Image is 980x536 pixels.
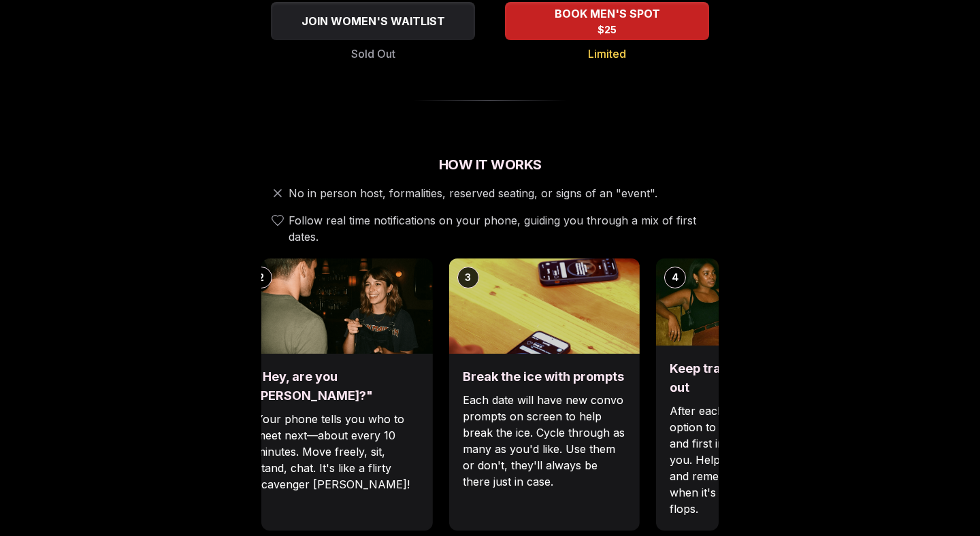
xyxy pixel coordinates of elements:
[670,403,833,517] p: After each date, you'll have the option to jot down quick notes and first impressions. Just for y...
[449,258,640,354] img: Break the ice with prompts
[271,2,475,40] button: JOIN WOMEN'S WAITLIST - Sold Out
[256,411,419,492] p: Your phone tells you who to meet next—about every 10 minutes. Move freely, sit, stand, chat. It's...
[463,392,626,490] p: Each date will have new convo prompts on screen to help break the ice. Cycle through as many as y...
[664,267,686,288] div: 4
[261,155,719,174] h2: How It Works
[351,46,395,62] span: Sold Out
[250,267,272,288] div: 2
[299,13,448,29] span: JOIN WOMEN'S WAITLIST
[457,267,479,288] div: 3
[552,5,663,22] span: BOOK MEN'S SPOT
[670,359,833,397] h3: Keep track of who stood out
[598,23,617,37] span: $25
[588,46,626,62] span: Limited
[256,367,419,405] h3: "Hey, are you [PERSON_NAME]?"
[505,2,709,40] button: BOOK MEN'S SPOT - Limited
[289,212,713,245] span: Follow real time notifications on your phone, guiding you through a mix of first dates.
[656,258,847,346] img: Keep track of who stood out
[289,185,657,201] span: No in person host, formalities, reserved seating, or signs of an "event".
[463,367,626,386] h3: Break the ice with prompts
[242,258,433,354] img: "Hey, are you Max?"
